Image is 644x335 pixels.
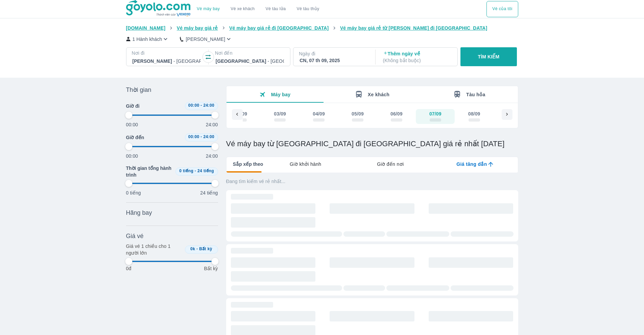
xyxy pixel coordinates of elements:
[486,1,518,17] button: Vé của tôi
[274,110,286,117] div: 03/09
[126,35,169,43] button: 1 Hành khách
[186,36,225,43] p: [PERSON_NAME]
[200,134,202,139] span: -
[226,139,518,149] h1: Vé máy bay từ [GEOGRAPHIC_DATA] đi [GEOGRAPHIC_DATA] giá rẻ nhất [DATE]
[466,92,485,97] span: Tàu hỏa
[290,161,321,167] span: Giờ khởi hành
[271,92,291,97] span: Máy bay
[231,6,255,11] a: Vé xe khách
[132,50,201,56] p: Nơi đi
[204,265,218,272] p: Bất kỳ
[180,35,232,43] button: [PERSON_NAME]
[126,121,138,128] p: 00:00
[390,110,403,117] div: 06/09
[200,103,202,108] span: -
[126,165,173,178] span: Thời gian tổng hành trình
[377,161,404,167] span: Giờ đến nơi
[260,1,291,17] a: Vé tàu lửa
[179,169,193,173] span: 0 tiếng
[200,189,218,196] p: 24 tiếng
[383,57,451,64] p: ( Không bắt buộc )
[486,1,518,17] div: choose transportation mode
[299,50,368,57] p: Ngày đi
[226,178,518,185] p: Đang tìm kiếm vé rẻ nhất...
[133,36,162,43] p: 1 Hành khách
[352,110,364,117] div: 05/09
[215,50,285,56] p: Nơi đến
[177,25,218,31] span: Vé máy bay giá rẻ
[368,92,389,97] span: Xe khách
[263,157,518,171] div: lab API tabs example
[478,53,500,60] p: TÌM KIẾM
[188,103,199,108] span: 00:00
[188,134,199,139] span: 00:00
[229,25,329,31] span: Vé máy bay giá rẻ đi [GEOGRAPHIC_DATA]
[126,153,138,159] p: 00:00
[383,50,451,64] p: Thêm ngày về
[456,161,487,167] span: Giá tăng dần
[126,243,182,256] p: Giá vé 1 chiều cho 1 người lớn
[203,134,214,139] span: 24:00
[429,110,442,117] div: 07/09
[195,169,196,173] span: -
[126,209,152,217] span: Hãng bay
[126,103,140,109] span: Giờ đi
[191,1,325,17] div: choose transportation mode
[468,110,480,117] div: 08/09
[126,25,166,31] span: [DOMAIN_NAME]
[190,247,195,251] span: 0k
[126,189,141,196] p: 0 tiếng
[291,1,325,17] button: Vé tàu thủy
[206,153,218,159] p: 24:00
[196,247,198,251] span: -
[300,57,368,64] div: CN, 07 th 09, 2025
[199,247,212,251] span: Bất kỳ
[313,110,325,117] div: 04/09
[460,47,517,66] button: TÌM KIẾM
[197,6,220,11] a: Vé máy bay
[206,121,218,128] p: 24:00
[126,265,132,272] p: 0đ
[126,25,518,31] nav: breadcrumb
[126,86,151,94] span: Thời gian
[126,134,144,141] span: Giờ đến
[340,25,487,31] span: Vé máy bay giá rẻ từ [PERSON_NAME] đi [GEOGRAPHIC_DATA]
[233,161,263,167] span: Sắp xếp theo
[126,232,144,240] span: Giá vé
[197,169,214,173] span: 24 tiếng
[203,103,214,108] span: 24:00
